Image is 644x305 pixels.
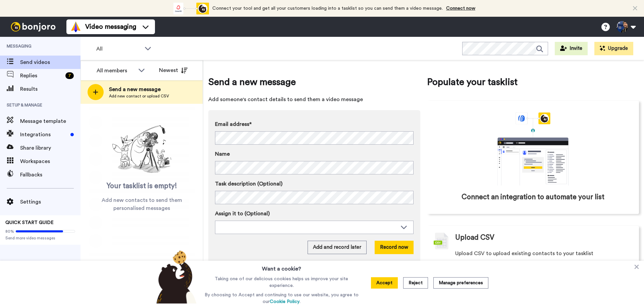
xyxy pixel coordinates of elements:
div: animation [172,3,209,14]
div: All members [97,67,135,75]
a: Cookie Policy [270,299,300,304]
span: Populate your tasklist [427,75,639,89]
img: vm-color.svg [70,21,81,32]
p: By choosing to Accept and continuing to use our website, you agree to our . [203,292,360,305]
button: Add and record later [308,241,367,254]
span: Replies [20,72,63,80]
span: Connect an integration to automate your list [462,192,604,202]
button: Newest [154,64,193,77]
img: bj-logo-header-white.svg [8,22,58,31]
span: Share library [20,144,80,152]
span: Add new contacts to send them personalised messages [91,196,193,212]
span: QUICK START GUIDE [5,220,54,225]
img: ready-set-action.png [108,123,175,176]
span: Upload CSV to upload existing contacts to your tasklist [455,249,593,257]
span: Workspaces [20,157,80,165]
button: Accept [371,277,398,289]
span: Send videos [20,58,80,66]
img: csv-grey.png [434,233,448,249]
span: 80% [5,229,14,234]
span: Video messaging [85,22,136,31]
span: Settings [20,198,80,206]
label: Task description (Optional) [215,180,414,188]
span: Add new contact or upload CSV [109,93,169,99]
span: Your tasklist is empty! [107,181,177,191]
div: 7 [65,72,74,79]
span: Results [20,85,80,93]
button: Invite [555,42,588,55]
div: animation [483,112,583,185]
span: Upload CSV [455,233,494,243]
span: Fallbacks [20,171,80,179]
button: Reject [403,277,428,289]
label: Assign it to (Optional) [215,210,414,218]
span: Integrations [20,131,68,139]
img: bear-with-cookie.png [150,250,200,304]
span: Name [215,150,230,158]
span: Send a new message [208,75,420,89]
span: Connect your tool and get all your customers loading into a tasklist so you can send them a video... [212,6,443,11]
button: Record now [375,241,414,254]
h3: Want a cookie? [262,261,301,273]
span: Send more video messages [5,235,75,241]
span: Message template [20,117,80,125]
span: Add someone's contact details to send them a video message [208,95,420,103]
p: Taking one of our delicious cookies helps us improve your site experience. [203,276,360,289]
label: Email address* [215,120,414,128]
button: Manage preferences [433,277,488,289]
span: All [96,45,141,53]
button: Upgrade [594,42,633,55]
span: Send a new message [109,85,169,93]
a: Connect now [446,6,475,11]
